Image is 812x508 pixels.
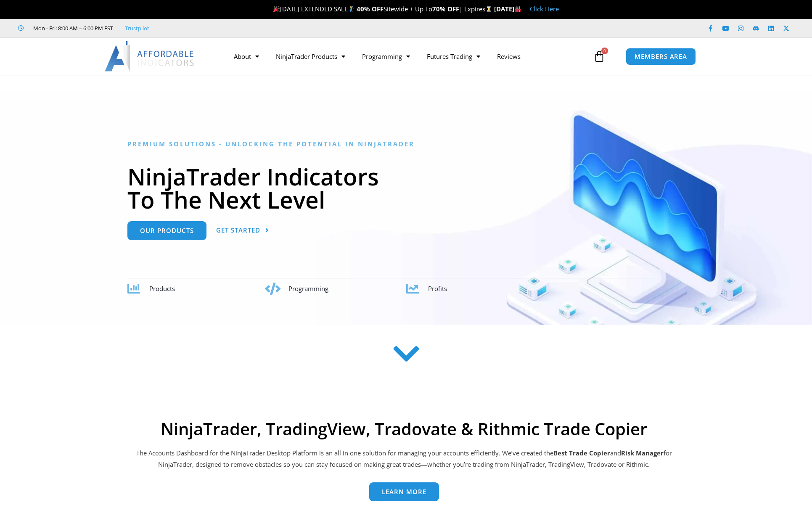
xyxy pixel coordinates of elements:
[369,482,439,501] a: Learn more
[127,140,685,148] h6: Premium Solutions - Unlocking the Potential in NinjaTrader
[418,47,489,66] a: Futures Trading
[135,447,673,471] p: The Accounts Dashboard for the NinjaTrader Desktop Platform is an all in one solution for managin...
[530,5,559,13] a: Click Here
[486,6,492,12] img: ⌛
[288,284,328,293] span: Programming
[635,53,687,60] span: MEMBERS AREA
[216,221,269,240] a: Get Started
[626,48,696,65] a: MEMBERS AREA
[357,5,384,13] strong: 40% OFF
[149,284,175,293] span: Products
[135,419,673,439] h2: NinjaTrader, TradingView, Tradovate & Rithmic Trade Copier
[216,227,260,233] span: Get Started
[621,449,664,457] strong: Risk Manager
[354,47,418,66] a: Programming
[553,449,610,457] b: Best Trade Copier
[581,44,618,69] a: 0
[105,41,195,71] img: LogoAI | Affordable Indicators – NinjaTrader
[382,489,426,495] span: Learn more
[273,6,280,12] img: 🎉
[140,228,194,234] span: Our Products
[127,165,685,211] h1: NinjaTrader Indicators To The Next Level
[125,23,149,33] a: Trustpilot
[494,5,521,13] strong: [DATE]
[267,47,354,66] a: NinjaTrader Products
[225,47,591,66] nav: Menu
[432,5,459,13] strong: 70% OFF
[489,47,529,66] a: Reviews
[601,48,608,54] span: 0
[225,47,267,66] a: About
[348,6,354,12] img: 🏌️‍♂️
[428,284,447,293] span: Profits
[271,5,494,13] span: [DATE] EXTENDED SALE Sitewide + Up To | Expires
[31,23,113,33] span: Mon - Fri: 8:00 AM – 6:00 PM EST
[515,6,521,12] img: 🏭
[127,221,206,240] a: Our Products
